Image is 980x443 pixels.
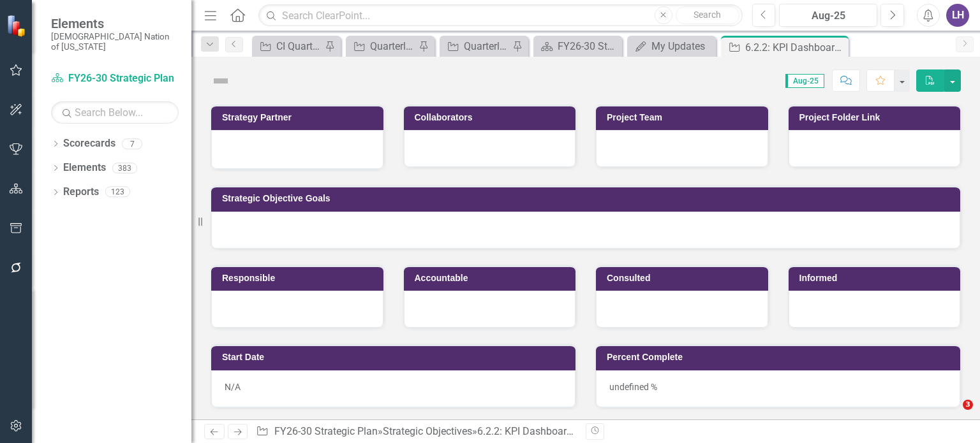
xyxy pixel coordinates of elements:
input: Search Below... [51,101,179,124]
div: undefined % [596,370,960,407]
span: 3 [963,400,973,410]
input: Search ClearPoint... [258,4,742,27]
a: Quarterly Report Review (No Next Steps) [443,38,509,54]
div: 6.2.2: KPI Dashboards [745,40,845,55]
span: Elements [51,16,179,31]
h3: Start Date [222,352,569,362]
h3: Project Folder Link [799,113,954,122]
a: CI Quarterly Review [255,38,322,54]
img: ClearPoint Strategy [6,14,29,37]
div: Quarterly Report Review [370,38,415,54]
h3: Strategy Partner [222,113,377,122]
a: Elements [63,161,106,175]
h3: Informed [799,273,954,283]
a: Quarterly Report Review [349,38,415,54]
a: My Updates [630,38,713,54]
a: Strategic Objectives [383,425,472,437]
img: Not Defined [211,71,231,91]
div: 383 [112,163,137,173]
div: 7 [122,138,142,149]
h3: Collaborators [415,113,570,122]
div: My Updates [651,38,713,54]
h3: Project Team [607,113,762,122]
span: Search [694,10,721,20]
iframe: Intercom live chat [937,400,967,430]
div: FY26-30 Strategic Plan [558,38,619,54]
a: FY26-30 Strategic Plan [274,425,378,437]
a: Scorecards [63,136,115,151]
div: » » [256,425,576,439]
h3: Strategic Objective Goals [222,194,954,203]
h3: Responsible [222,273,377,283]
div: 6.2.2: KPI Dashboards [477,425,577,437]
a: Reports [63,185,99,200]
a: FY26-30 Strategic Plan [51,71,179,86]
button: Aug-25 [779,4,877,27]
h3: Consulted [607,273,762,283]
h3: Percent Complete [607,352,954,362]
div: Quarterly Report Review (No Next Steps) [464,38,509,54]
button: LH [946,4,969,27]
div: Aug-25 [783,8,873,24]
small: [DEMOGRAPHIC_DATA] Nation of [US_STATE] [51,31,179,52]
div: N/A [211,370,575,407]
h3: Accountable [415,273,570,283]
a: FY26-30 Strategic Plan [537,38,619,54]
div: CI Quarterly Review [276,38,322,54]
span: Aug-25 [785,74,824,88]
div: 123 [105,187,130,198]
button: Search [676,6,739,24]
